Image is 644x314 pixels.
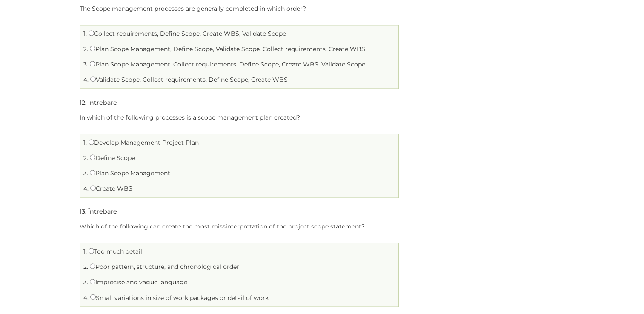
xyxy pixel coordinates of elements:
[80,112,399,123] p: In which of the following processes is a scope management plan created?
[80,5,306,12] span: The Scope management processes are generally completed in which order?
[90,263,239,271] label: Poor pattern, structure, and chronological order
[89,139,199,146] label: Develop Management Project Plan
[89,30,94,36] input: Collect requirements, Define Scope, Create WBS, Validate Scope
[83,169,88,177] span: 3.
[83,294,89,301] span: 4.
[90,154,135,162] label: Define Scope
[90,279,95,284] input: Imprecise and vague language
[90,294,96,300] input: Small variations in size of work packages or detail of work
[80,208,117,215] h5: . Întrebare
[80,100,117,106] h5: . Întrebare
[80,99,85,106] span: 12
[83,248,87,255] span: 1.
[90,76,96,82] input: Validate Scope, Collect requirements, Define Scope, Create WBS
[83,154,88,162] span: 2.
[90,169,170,177] label: Plan Scope Management
[90,154,95,160] input: Define Scope
[90,263,95,269] input: Poor pattern, structure, and chronological order
[90,278,187,286] label: Imprecise and vague language
[90,185,96,191] input: Create WBS
[80,208,85,215] span: 13
[90,60,365,68] label: Plan Scope Management, Collect requirements, Define Scope, Create WBS, Validate Scope
[83,185,89,192] span: 4.
[83,60,88,68] span: 3.
[89,139,94,145] input: Develop Management Project Plan
[89,248,142,255] label: Too much detail
[80,221,399,232] p: Which of the following can create the most missinterpretation of the project scope statement?
[90,45,365,53] label: Plan Scope Management, Define Scope, Validate Scope, Collect requirements, Create WBS
[90,61,95,66] input: Plan Scope Management, Collect requirements, Define Scope, Create WBS, Validate Scope
[83,278,88,286] span: 3.
[89,248,94,254] input: Too much detail
[83,263,88,271] span: 2.
[89,30,286,37] label: Collect requirements, Define Scope, Create WBS, Validate Scope
[90,294,269,301] label: Small variations in size of work packages or detail of work
[83,139,87,146] span: 1.
[90,76,288,83] label: Validate Scope, Collect requirements, Define Scope, Create WBS
[90,170,95,175] input: Plan Scope Management
[83,45,88,53] span: 2.
[90,46,95,51] input: Plan Scope Management, Define Scope, Validate Scope, Collect requirements, Create WBS
[83,30,87,37] span: 1.
[83,76,89,83] span: 4.
[90,185,132,192] label: Create WBS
